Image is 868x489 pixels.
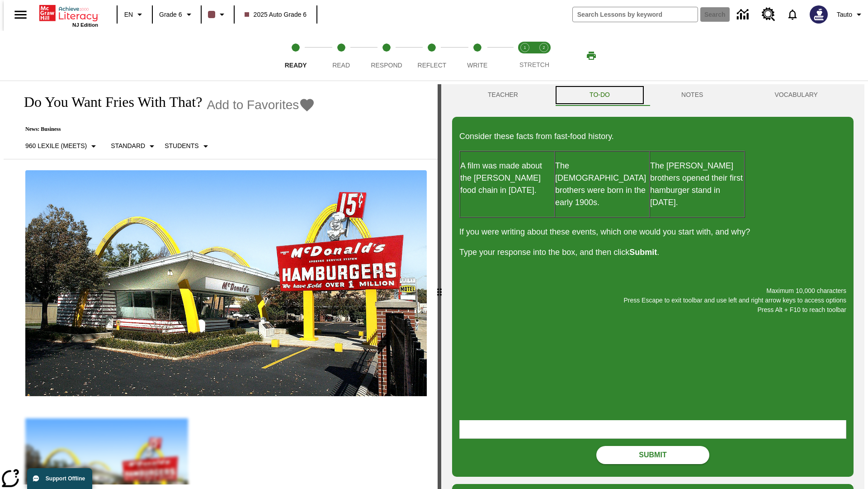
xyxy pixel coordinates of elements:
[731,2,756,27] a: Data Center
[207,97,315,113] button: Add to Favorites - Do You Want Fries With That?
[315,31,367,81] button: Read step 2 of 5
[451,31,504,81] button: Write step 5 of 5
[524,45,526,50] text: 1
[107,138,161,154] button: Scaffolds, Standard
[159,10,182,19] span: Grade 6
[467,62,487,69] span: Write
[120,6,149,23] button: Language: EN, Select a language
[810,5,828,24] img: Avatar
[837,10,852,19] span: Tauto
[269,31,322,81] button: Ready step 1 of 5
[459,286,846,296] p: Maximum 10,000 characters
[25,141,87,151] p: 960 Lexile (Meets)
[46,475,85,482] span: Support Offline
[14,94,202,110] h1: Do You Want Fries With That?
[27,468,92,489] button: Support Offline
[459,305,846,315] p: Press Alt + F10 to reach toolbar
[124,10,133,19] span: EN
[459,130,846,143] p: Consider these facts from fast-food history.
[156,6,198,23] button: Grade: Grade 6, Select a grade
[512,31,538,81] button: Stretch Read step 1 of 2
[371,62,402,69] span: Respond
[629,248,657,257] strong: Submit
[418,62,447,69] span: Reflect
[804,3,833,26] button: Select a new avatar
[4,84,438,484] div: reading
[245,10,307,19] span: 2025 Auto Grade 6
[7,1,34,28] button: Open side menu
[555,160,649,209] p: The [DEMOGRAPHIC_DATA] brothers were born in the early 1900s.
[22,138,103,154] button: Select Lexile, 960 Lexile (Meets)
[781,3,804,26] a: Notifications
[14,126,315,133] p: News: Business
[459,296,846,305] p: Press Escape to exit toolbar and use left and right arrow keys to access options
[204,6,231,23] button: Class color is dark brown. Change class color
[406,31,458,81] button: Reflect step 4 of 5
[542,45,545,50] text: 2
[441,84,864,489] div: activity
[4,7,132,15] body: Maximum 10,000 characters Press Escape to exit toolbar and use left and right arrow keys to acces...
[573,7,698,22] input: search field
[207,98,299,112] span: Add to Favorites
[833,6,868,23] button: Profile/Settings
[554,84,646,106] button: TO-DO
[459,246,846,259] p: Type your response into the box, and then click .
[650,160,744,209] p: The [PERSON_NAME] brothers opened their first hamburger stand in [DATE].
[452,84,554,106] button: Teacher
[165,141,198,151] p: Students
[25,170,427,397] img: One of the first McDonald's stores, with the iconic red sign and golden arches.
[161,138,214,154] button: Select Student
[577,48,606,64] button: Print
[739,84,854,106] button: VOCABULARY
[452,84,854,106] div: Instructional Panel Tabs
[756,2,781,27] a: Resource Center, Will open in new tab
[519,61,549,68] span: STRETCH
[596,446,709,464] button: Submit
[438,84,441,489] div: Press Enter or Spacebar and then press right and left arrow keys to move the slider
[459,226,846,238] p: If you were writing about these events, which one would you start with, and why?
[460,160,554,197] p: A film was made about the [PERSON_NAME] food chain in [DATE].
[285,62,307,69] span: Ready
[531,31,557,81] button: Stretch Respond step 2 of 2
[332,62,350,69] span: Read
[646,84,739,106] button: NOTES
[360,31,413,81] button: Respond step 3 of 5
[72,22,98,28] span: NJ Edition
[39,3,98,28] div: Home
[111,141,145,151] p: Standard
